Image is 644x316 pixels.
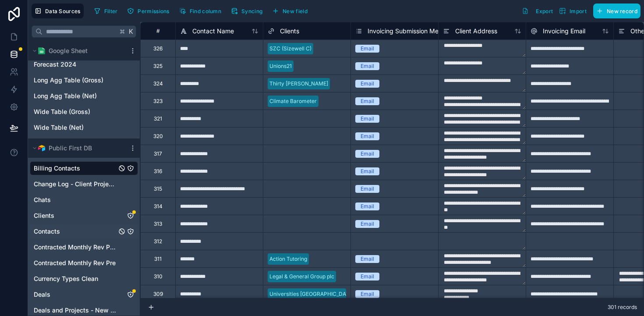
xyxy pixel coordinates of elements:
div: Email [361,132,374,140]
button: Export [519,4,556,18]
span: Data Sources [45,8,81,14]
div: Unions21 [269,62,292,70]
div: Climate Barometer [269,97,317,105]
span: Permissions [138,8,169,14]
a: Permissions [124,4,176,18]
div: 315 [154,185,162,192]
div: Email [361,62,374,70]
div: 320 [153,133,163,140]
button: Find column [176,4,224,18]
div: 324 [153,80,163,87]
span: Contact Name [192,27,234,36]
div: SZC (Sizewell C) [269,45,311,53]
span: Invoicing Submission Method [368,27,452,36]
span: Export [536,8,553,14]
div: Email [361,185,374,193]
button: Import [556,4,590,18]
div: 309 [153,291,163,298]
div: Email [361,167,374,175]
span: New field [283,8,308,14]
span: Client Address [455,27,497,36]
div: 311 [154,256,162,263]
button: Permissions [124,4,172,18]
span: Filter [104,8,118,14]
div: 316 [154,168,162,175]
div: Email [361,150,374,158]
div: 326 [153,45,163,52]
button: New record [593,4,640,18]
div: Email [361,255,374,263]
span: Clients [280,27,299,36]
div: Universities [GEOGRAPHIC_DATA] [269,290,354,298]
div: 323 [153,98,163,105]
div: 314 [154,203,163,210]
div: Email [361,202,374,210]
span: New record [607,8,637,14]
div: Email [361,97,374,105]
div: 310 [154,273,163,280]
div: 321 [154,115,162,122]
div: 317 [154,150,162,157]
div: Email [361,290,374,298]
div: Email [361,220,374,228]
a: New record [590,4,640,18]
span: Syncing [241,8,262,14]
button: Data Sources [32,4,84,18]
div: 325 [153,63,163,70]
div: Email [361,273,374,280]
button: Filter [91,4,121,18]
div: Thirty [PERSON_NAME] [269,80,328,88]
span: K [128,28,134,35]
span: Import [570,8,587,14]
div: Legal & General Group plc [269,273,334,280]
span: 301 records [608,304,637,311]
div: Action Tutoring [269,255,307,263]
div: Email [361,80,374,88]
span: Find column [190,8,221,14]
a: Syncing [228,4,269,18]
button: Syncing [228,4,265,18]
div: 312 [154,238,162,245]
span: Invoicing Email [543,27,585,36]
div: # [147,28,169,34]
div: Email [361,45,374,53]
button: New field [269,4,311,18]
div: Email [361,115,374,123]
div: 313 [154,220,162,227]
